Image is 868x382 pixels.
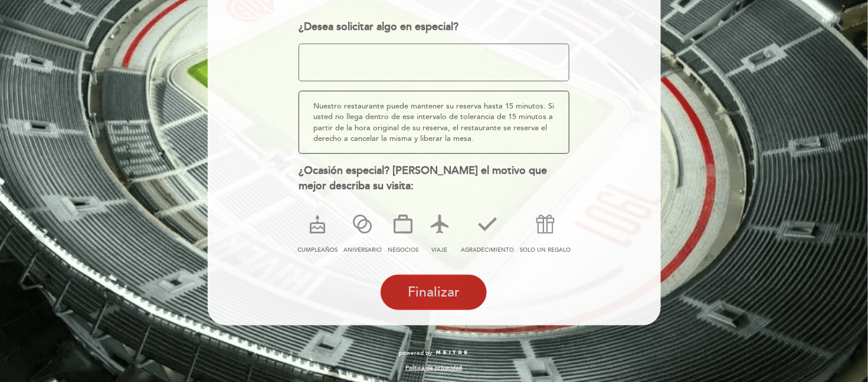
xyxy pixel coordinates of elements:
span: AGRADECIMIENTO [461,246,514,253]
button: Finalizar [381,275,487,310]
span: powered by [399,349,433,357]
span: ANIVERSARIO [343,246,382,253]
div: ¿Ocasión especial? [PERSON_NAME] el motivo que mejor describa su visita: [299,163,569,193]
span: Finalizar [408,284,460,301]
a: powered by [399,349,469,357]
img: MEITRE [435,350,469,356]
span: VIAJE [431,246,447,253]
div: ¿Desea solicitar algo en especial? [299,19,569,35]
span: SOLO UN REGALO [520,246,571,253]
div: Nuestro restaurante puede mantener su reserva hasta 15 minutos. Si usted no llega dentro de ese i... [299,91,569,154]
span: NEGOCIOS [388,246,418,253]
a: Política de privacidad [405,364,462,372]
span: CUMPLEAÑOS [297,246,338,253]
